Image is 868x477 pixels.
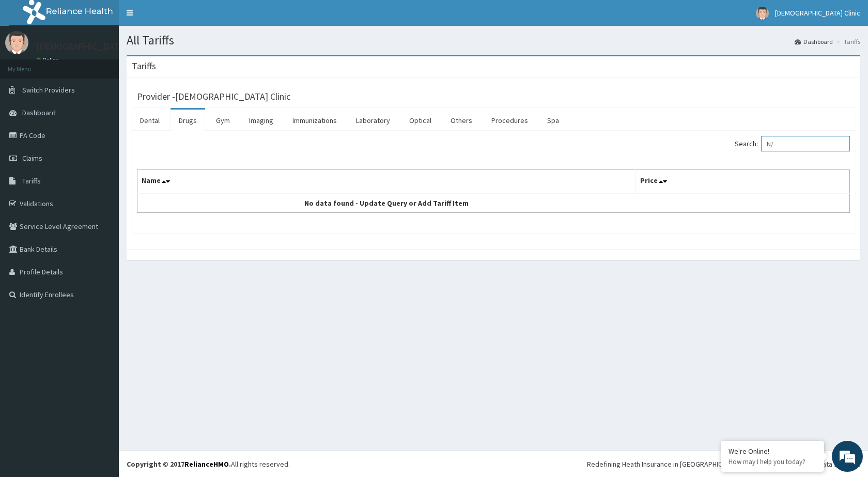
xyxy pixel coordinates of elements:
[5,282,197,318] textarea: Type your message and hit 'Enter'
[171,110,205,131] a: Drugs
[137,170,636,194] th: Name
[119,451,868,477] footer: All rights reserved.
[22,153,42,163] span: Claims
[19,52,42,78] img: d_794563401_company_1708531726252_794563401
[208,110,238,131] a: Gym
[132,110,168,131] a: Dental
[22,85,75,95] span: Switch Providers
[5,31,28,54] img: User Image
[137,92,290,101] h3: Provider - [DEMOGRAPHIC_DATA] Clinic
[636,170,850,194] th: Price
[22,108,56,117] span: Dashboard
[184,459,229,469] a: RelianceHMO
[483,110,536,131] a: Procedures
[756,7,769,20] img: User Image
[22,176,41,186] span: Tariffs
[348,110,398,131] a: Laboratory
[401,110,440,131] a: Optical
[241,110,282,131] a: Imaging
[834,37,860,46] li: Tariffs
[729,457,816,466] p: How may I help you today?
[442,110,481,131] a: Others
[36,56,61,64] a: Online
[137,193,636,213] td: No data found - Update Query or Add Tariff Item
[54,58,174,71] div: Chat with us now
[284,110,345,131] a: Immunizations
[127,34,860,47] h1: All Tariffs
[60,130,143,235] span: We're online!
[36,42,151,51] p: [DEMOGRAPHIC_DATA] Clinic
[775,8,860,18] span: [DEMOGRAPHIC_DATA] Clinic
[761,136,850,151] input: Search:
[127,459,231,469] strong: Copyright © 2017 .
[735,136,850,151] label: Search:
[729,447,816,456] div: We're Online!
[169,5,194,30] div: Minimize live chat window
[587,459,860,469] div: Redefining Heath Insurance in [GEOGRAPHIC_DATA] using Telemedicine and Data Science!
[795,37,833,46] a: Dashboard
[132,61,156,71] h3: Tariffs
[539,110,567,131] a: Spa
